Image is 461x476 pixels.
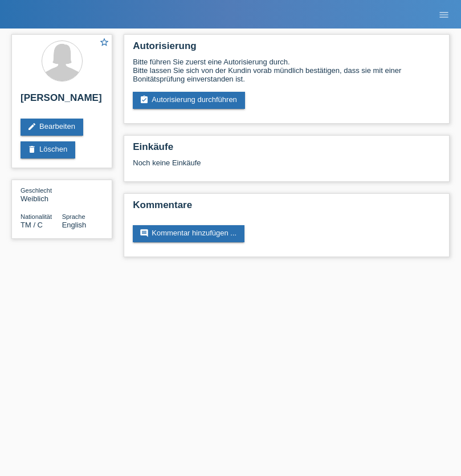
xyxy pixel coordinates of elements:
[27,145,36,154] i: delete
[21,141,75,158] a: deleteLöschen
[438,9,450,21] i: menu
[21,119,83,136] a: editBearbeiten
[21,213,52,220] span: Nationalität
[27,122,36,131] i: edit
[133,40,440,58] h2: Autorisierung
[21,92,103,109] h2: [PERSON_NAME]
[140,95,149,104] i: assignment_turned_in
[140,229,149,238] i: comment
[21,187,52,194] span: Geschlecht
[21,221,43,229] span: Turkmenistan / C / 11.05.2002
[99,37,109,49] a: star_border
[133,58,440,83] div: Bitte führen Sie zuerst eine Autorisierung durch. Bitte lassen Sie sich von der Kundin vorab münd...
[133,92,245,109] a: assignment_turned_inAutorisierung durchführen
[21,186,62,203] div: Weiblich
[133,158,440,176] div: Noch keine Einkäufe
[133,141,440,158] h2: Einkäufe
[133,225,244,242] a: commentKommentar hinzufügen ...
[133,200,440,217] h2: Kommentare
[433,11,455,18] a: menu
[99,37,109,47] i: star_border
[62,221,87,229] span: English
[62,213,85,220] span: Sprache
